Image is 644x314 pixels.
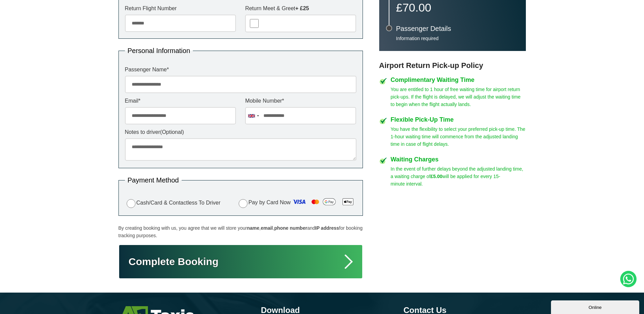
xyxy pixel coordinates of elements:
label: Cash/Card & Contactless To Driver [125,198,221,208]
input: Cash/Card & Contactless To Driver [127,199,135,208]
label: Mobile Number [245,98,356,104]
label: Email [125,98,236,104]
strong: + £25 [295,5,309,11]
span: (Optional) [160,129,184,135]
span: 70.00 [402,1,431,14]
h4: Waiting Charges [391,156,526,162]
p: Information required [396,35,519,41]
legend: Personal Information [125,47,193,54]
strong: email [261,225,273,231]
h4: Complimentary Waiting Time [391,77,526,83]
h3: Airport Return Pick-up Policy [379,61,526,70]
h4: Flexible Pick-Up Time [391,117,526,123]
div: United Kingdom: +44 [245,107,261,124]
label: Passenger Name [125,67,356,72]
strong: IP address [315,225,339,231]
p: You are entitled to 1 hour of free waiting time for airport return pick-ups. If the flight is del... [391,86,526,108]
p: In the event of further delays beyond the adjusted landing time, a waiting charge of will be appl... [391,165,526,188]
legend: Payment Method [125,177,182,184]
label: Notes to driver [125,129,356,135]
p: £ [396,3,519,12]
label: Return Flight Number [125,6,236,11]
h3: Passenger Details [396,25,519,32]
strong: phone number [274,225,307,231]
label: Return Meet & Greet [245,6,356,11]
label: Pay by Card Now [237,196,356,209]
input: Pay by Card Now [239,199,247,208]
button: Complete Booking [118,244,363,279]
iframe: chat widget [551,299,641,314]
strong: name [247,225,259,231]
p: You have the flexibility to select your preferred pick-up time. The 1-hour waiting time will comm... [391,125,526,148]
strong: £5.00 [430,174,442,179]
p: By creating booking with us, you agree that we will store your , , and for booking tracking purpo... [118,224,363,239]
